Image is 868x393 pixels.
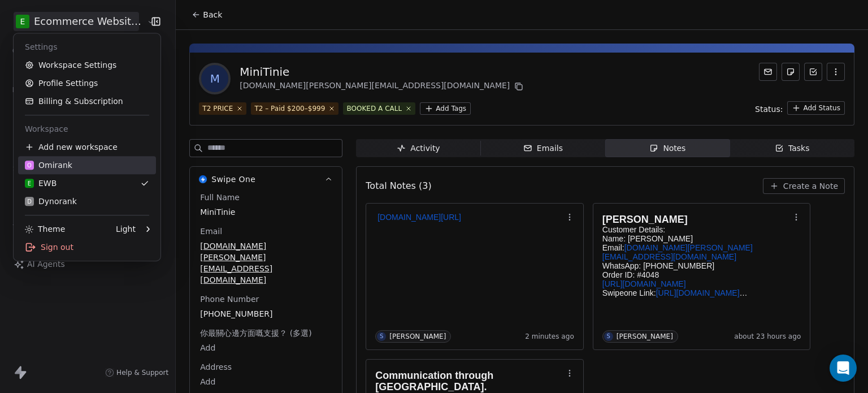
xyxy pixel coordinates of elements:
[27,161,32,170] span: O
[116,223,136,235] div: Light
[18,56,156,74] a: Workspace Settings
[18,120,156,138] div: Workspace
[18,238,156,256] div: Sign out
[25,159,72,171] div: Omirank
[18,38,156,56] div: Settings
[18,92,156,110] a: Billing & Subscription
[25,196,77,207] div: Dynorank
[18,74,156,92] a: Profile Settings
[18,138,156,156] div: Add new workspace
[28,179,31,188] span: E
[25,178,57,189] div: EWB
[27,197,32,206] span: D
[25,223,65,235] div: Theme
